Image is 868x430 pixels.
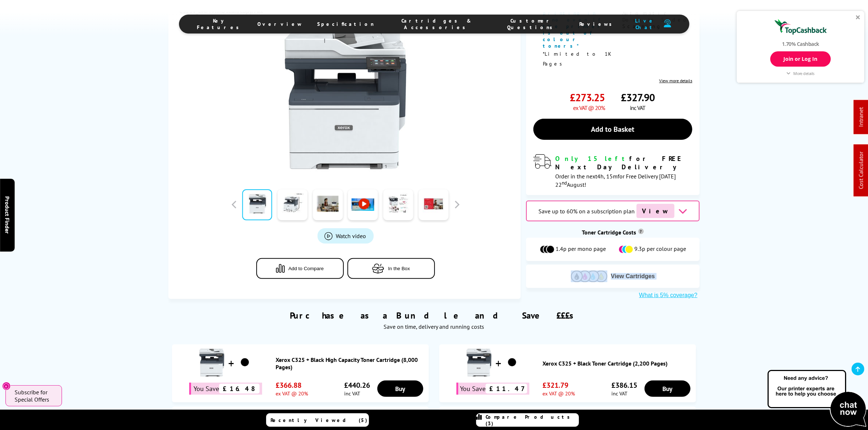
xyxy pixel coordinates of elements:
span: £440.26 [345,380,370,390]
span: ex VAT @ 20% [543,390,575,397]
span: Only 15 left [555,154,629,163]
span: Subscribe for Special Offers [15,388,55,403]
span: In the Box [388,266,410,271]
span: Save up to 60% on a subscription plan [538,208,635,215]
a: Compare Products (3) [476,413,579,427]
span: ex VAT @ 20% [573,104,605,111]
span: Recently Viewed (5) [271,417,368,423]
button: In the Box [347,258,435,279]
span: Reviews [579,21,616,27]
div: Toner Cartridge Costs [526,229,700,236]
a: Xerox C325 + Black Toner Cartridge (2,200 Pages) [543,360,693,367]
p: *Limited to 1K Pages [543,49,611,69]
span: £386.15 [612,380,638,390]
span: Specification [318,21,374,27]
span: Add to Compare [288,266,324,271]
span: £366.88 [276,380,308,390]
a: Add to Basket [533,119,692,140]
a: Cost Calculator [857,152,865,189]
img: user-headset-duotone.svg [664,19,671,28]
div: for FREE Next Day Delivery [555,154,692,171]
a: Xerox C325 + Black High Capacity Toner Cartridge (8,000 Pages) [276,356,425,371]
img: Cartridges [571,271,607,282]
a: Buy [377,380,423,397]
span: Compare Products (3) [486,414,579,427]
span: 1.4p per mono page [556,245,606,254]
span: 4h, 15m [597,173,618,180]
button: Close [2,382,11,390]
span: ex VAT @ 20% [276,390,308,397]
img: Open Live Chat window [766,369,868,429]
a: Product_All_Videos [318,228,374,244]
span: Cartridges & Accessories [389,17,484,31]
span: Customer Questions [499,17,565,31]
div: You Save [456,383,529,395]
span: Overview [258,21,303,27]
img: Xerox C325 + Black Toner Cartridge (2,200 Pages) [503,354,521,372]
span: £327.90 [621,91,655,104]
a: View more details [659,78,692,83]
span: £16.48 [219,384,260,394]
img: Xerox C325 + Black High Capacity Toner Cartridge (8,000 Pages) [236,354,254,372]
div: You Save [189,383,262,395]
span: £273.25 [570,91,605,104]
span: inc VAT [612,390,638,397]
span: inc VAT [630,104,645,111]
img: Xerox C325 + Black High Capacity Toner Cartridge (8,000 Pages) [197,348,226,377]
button: View Cartridges [532,270,694,282]
img: Xerox C325 [274,29,417,172]
span: Live Chat [630,17,660,31]
div: Purchase as a Bundle and Save £££s [168,299,700,334]
a: Intranet [857,107,865,127]
span: Key Features [197,17,243,31]
div: Save on time, delivery and running costs [178,323,690,330]
sup: Cost per page [638,229,644,234]
a: Recently Viewed (5) [266,413,369,427]
span: Order in the next for Free Delivery [DATE] 22 August! [555,173,676,188]
span: £321.79 [543,380,575,390]
a: Buy [645,380,690,397]
span: Watch video [336,232,366,240]
span: Product Finder [4,196,11,234]
span: View [637,204,674,218]
img: Xerox C325 + Black Toner Cartridge (2,200 Pages) [464,348,494,377]
button: Add to Compare [256,258,344,279]
button: What is 5% coverage? [637,292,700,299]
span: inc VAT [345,390,370,397]
span: 9.3p per colour page [634,245,686,254]
div: modal_delivery [533,154,692,188]
sup: nd [562,180,567,186]
span: View Cartridges [611,273,655,280]
span: £11.47 [486,384,527,394]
